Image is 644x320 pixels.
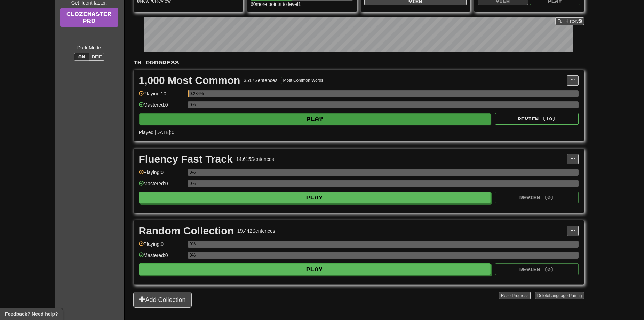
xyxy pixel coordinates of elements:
[549,293,582,298] span: Language Pairing
[139,101,184,113] div: Mastered: 0
[139,169,184,180] div: Playing: 0
[244,77,277,84] div: 3517 Sentences
[237,227,275,234] div: 19.442 Sentences
[89,53,104,61] button: Off
[133,292,192,308] button: Add Collection
[133,59,584,66] p: In Progress
[139,263,491,275] button: Play
[139,241,184,252] div: Playing: 0
[499,292,531,299] button: ResetProgress
[139,130,174,135] span: Played [DATE]: 0
[60,44,118,51] div: Dark Mode
[281,77,326,84] button: Most Common Words
[139,90,184,102] div: Playing: 10
[139,75,240,86] div: 1,000 Most Common
[495,192,579,203] button: Review (0)
[495,263,579,275] button: Review (0)
[139,226,234,236] div: Random Collection
[535,292,584,299] button: DeleteLanguage Pairing
[139,154,233,164] div: Fluency Fast Track
[139,113,491,125] button: Play
[512,293,528,298] span: Progress
[495,113,579,125] button: Review (10)
[139,192,491,203] button: Play
[555,17,584,25] button: Full History
[139,252,184,263] div: Mastered: 0
[139,180,184,192] div: Mastered: 0
[74,53,89,61] button: On
[236,156,274,163] div: 14.615 Sentences
[5,311,58,318] span: Open feedback widget
[60,8,118,27] a: ClozemasterPro
[251,1,353,8] div: 60 more points to level 1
